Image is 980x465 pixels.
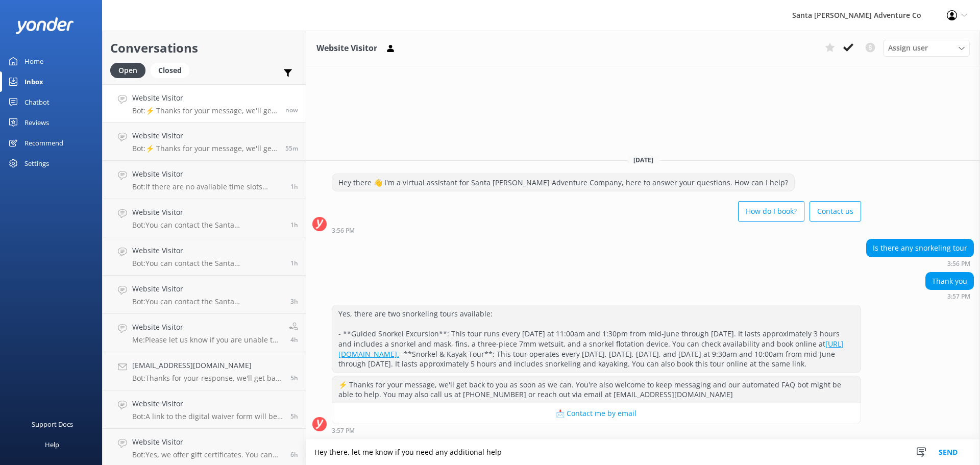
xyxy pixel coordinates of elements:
a: Website VisitorBot:⚡ Thanks for your message, we'll get back to you as soon as we can. You're als... [103,84,306,123]
span: Oct 07 2025 10:30am (UTC -07:00) America/Tijuana [290,412,298,421]
button: How do I book? [738,201,804,222]
a: Website VisitorBot:A link to the digital waiver form will be included in your confirmation email.... [103,390,306,429]
strong: 3:56 PM [332,228,355,234]
p: Bot: You can contact the Santa [PERSON_NAME] Adventure Co. team at [PHONE_NUMBER], or by emailing... [132,259,283,268]
h4: Website Visitor [132,92,278,104]
div: Assign User [883,40,970,56]
div: Closed [151,63,189,78]
div: Inbox [24,71,43,92]
div: Oct 07 2025 03:56pm (UTC -07:00) America/Tijuana [332,227,861,234]
h3: Website Visitor [316,42,377,55]
p: Bot: If there are no available time slots showing online, the trip is likely full. You can reach ... [132,182,283,191]
span: Oct 07 2025 10:58am (UTC -07:00) America/Tijuana [290,335,298,344]
strong: 3:57 PM [332,428,355,434]
a: [EMAIL_ADDRESS][DOMAIN_NAME]Bot:Thanks for your response, we'll get back to you as soon as we can... [103,352,306,390]
p: Bot: Yes, we offer gift certificates. You can buy them online at [URL][DOMAIN_NAME] or email [EMA... [132,450,283,459]
p: Bot: ⚡ Thanks for your message, we'll get back to you as soon as we can. You're also welcome to k... [132,144,278,153]
span: Oct 07 2025 02:33pm (UTC -07:00) America/Tijuana [290,182,298,191]
p: Me: Please let us know if you are unable to attend your tour [DATE], and provide us your booking ... [132,335,281,345]
div: Is there any snorkeling tour [867,239,973,257]
div: Oct 07 2025 03:57pm (UTC -07:00) America/Tijuana [332,427,861,434]
a: Website VisitorBot:You can contact the Santa [PERSON_NAME] Adventure Co. team at [PHONE_NUMBER], ... [103,199,306,237]
h4: Website Visitor [132,207,283,218]
div: Yes, there are two snorkeling tours available: - **Guided Snorkel Excursion**: This tour runs eve... [332,305,861,373]
h4: Website Visitor [132,283,283,295]
div: Open [110,63,145,78]
div: Home [24,51,43,71]
div: Settings [24,153,49,174]
h4: Website Visitor [132,245,283,256]
span: Oct 07 2025 01:59pm (UTC -07:00) America/Tijuana [290,259,298,267]
textarea: Hey there, let me know if you need any additional help [306,439,980,465]
div: Help [45,434,59,455]
a: Website VisitorBot:⚡ Thanks for your message, we'll get back to you as soon as we can. You're als... [103,123,306,161]
span: Assign user [888,42,928,54]
div: Chatbot [24,92,50,112]
p: Bot: You can contact the Santa [PERSON_NAME] Adventure Co. team by calling [PHONE_NUMBER] or emai... [132,297,283,306]
div: Recommend [24,133,63,153]
button: Send [929,439,967,465]
div: Oct 07 2025 03:57pm (UTC -07:00) America/Tijuana [925,292,974,300]
a: Website VisitorBot:You can contact the Santa [PERSON_NAME] Adventure Co. team at [PHONE_NUMBER], ... [103,237,306,276]
p: Bot: You can contact the Santa [PERSON_NAME] Adventure Co. team at [PHONE_NUMBER], or by emailing... [132,221,283,230]
span: [DATE] [627,156,659,164]
h2: Conversations [110,38,298,58]
span: Oct 07 2025 03:57pm (UTC -07:00) America/Tijuana [285,106,298,114]
h4: Website Visitor [132,398,283,409]
h4: Website Visitor [132,436,283,448]
div: Support Docs [32,414,73,434]
h4: Website Visitor [132,322,281,333]
a: Closed [151,64,194,76]
button: 📩 Contact me by email [332,403,861,424]
span: Oct 07 2025 12:56pm (UTC -07:00) America/Tijuana [290,297,298,306]
a: Open [110,64,151,76]
h4: Website Visitor [132,168,283,180]
span: Oct 07 2025 02:18pm (UTC -07:00) America/Tijuana [290,221,298,229]
a: Website VisitorBot:If there are no available time slots showing online, the trip is likely full. ... [103,161,306,199]
div: Oct 07 2025 03:56pm (UTC -07:00) America/Tijuana [866,260,974,267]
p: Bot: A link to the digital waiver form will be included in your confirmation email. Each guest mu... [132,412,283,421]
a: [URL][DOMAIN_NAME]. [338,339,844,359]
a: Website VisitorBot:You can contact the Santa [PERSON_NAME] Adventure Co. team by calling [PHONE_N... [103,276,306,314]
p: Bot: ⚡ Thanks for your message, we'll get back to you as soon as we can. You're also welcome to k... [132,106,278,115]
p: Bot: Thanks for your response, we'll get back to you as soon as we can during opening hours. [132,374,283,383]
h4: [EMAIL_ADDRESS][DOMAIN_NAME] [132,360,283,371]
div: Thank you [926,273,973,290]
strong: 3:56 PM [947,261,970,267]
span: Oct 07 2025 09:07am (UTC -07:00) America/Tijuana [290,450,298,459]
div: ⚡ Thanks for your message, we'll get back to you as soon as we can. You're also welcome to keep m... [332,376,861,403]
div: Hey there 👋 I'm a virtual assistant for Santa [PERSON_NAME] Adventure Company, here to answer you... [332,174,794,191]
div: Reviews [24,112,49,133]
a: Website VisitorMe:Please let us know if you are unable to attend your tour [DATE], and provide us... [103,314,306,352]
img: yonder-white-logo.png [15,17,74,34]
button: Contact us [810,201,861,222]
span: Oct 07 2025 10:42am (UTC -07:00) America/Tijuana [290,374,298,382]
span: Oct 07 2025 03:02pm (UTC -07:00) America/Tijuana [285,144,298,153]
strong: 3:57 PM [947,293,970,300]
h4: Website Visitor [132,130,278,141]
